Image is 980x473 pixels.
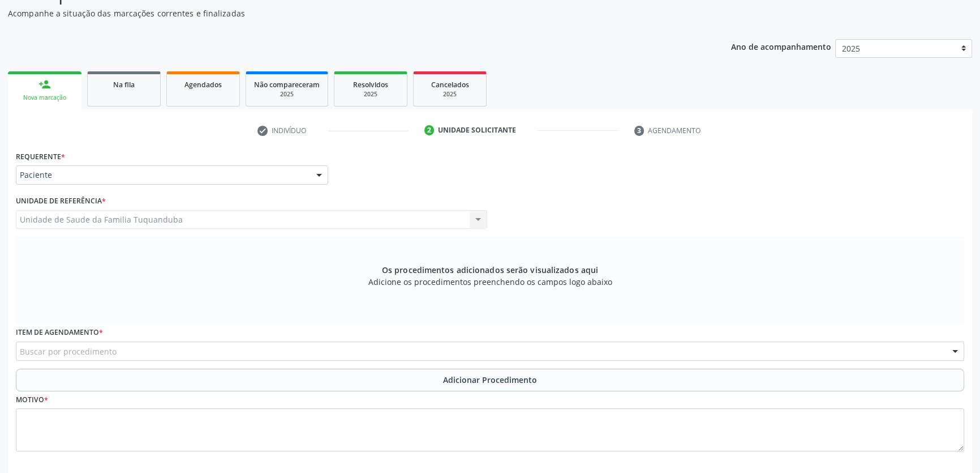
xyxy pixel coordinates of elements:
label: Motivo [16,391,48,409]
label: Item de agendamento [16,324,103,342]
span: Agendados [184,80,222,90]
span: Paciente [20,169,305,181]
label: Unidade de referência [16,193,106,210]
span: Cancelados [431,80,469,90]
div: 2025 [254,90,320,99]
span: Adicionar Procedimento [443,374,537,386]
button: Adicionar Procedimento [16,369,964,391]
div: 2025 [342,90,399,99]
span: Não compareceram [254,80,320,90]
label: Requerente [16,148,65,165]
span: Buscar por procedimento [20,346,117,357]
span: Resolvidos [353,80,388,90]
p: Ano de acompanhamento [731,39,831,53]
div: Nova marcação [16,93,74,102]
div: Unidade solicitante [438,125,516,135]
div: 2025 [422,90,478,99]
div: 2 [424,125,435,135]
div: person_add [38,78,51,91]
span: Na fila [113,80,135,90]
p: Acompanhe a situação das marcações correntes e finalizadas [8,7,683,19]
span: Os procedimentos adicionados serão visualizados aqui [382,264,598,276]
span: Adicione os procedimentos preenchendo os campos logo abaixo [368,276,612,288]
